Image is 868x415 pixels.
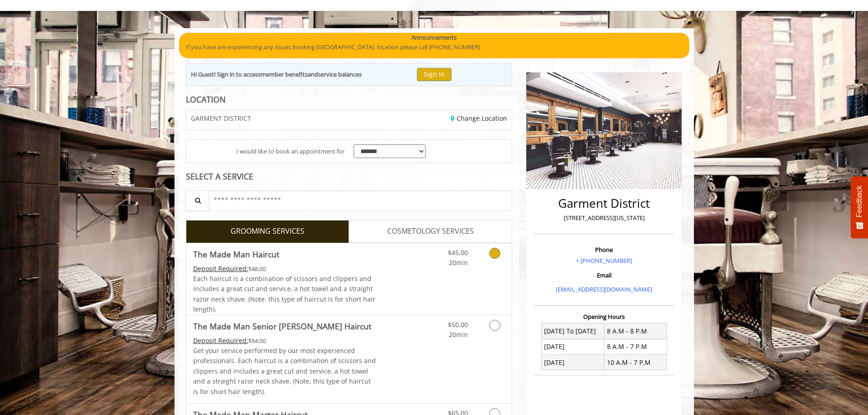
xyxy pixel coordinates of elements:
span: 20min [449,258,468,267]
button: Feedback - Show survey [851,176,868,238]
div: $48.00 [193,264,376,274]
h3: Phone [536,246,672,253]
button: Service Search [185,190,209,211]
span: Each haircut is a combination of scissors and clippers and includes a great cut and service, a ho... [193,274,375,313]
td: [DATE] [541,355,604,370]
b: The Made Man Senior [PERSON_NAME] Haircut [193,320,371,333]
span: COSMETOLOGY SERVICES [387,225,474,237]
span: GROOMING SERVICES [231,225,304,237]
span: Feedback [855,185,863,217]
p: [STREET_ADDRESS][US_STATE] [536,213,672,223]
td: [DATE] [541,339,604,354]
td: 8 A.M - 7 P.M [604,339,667,354]
p: If you have are experiencing any issues booking [GEOGRAPHIC_DATA] location please call [PHONE_NUM... [186,42,683,52]
td: 8 A.M - 8 P.M [604,323,667,339]
td: [DATE] To [DATE] [541,323,604,339]
td: 10 A.M - 7 P.M [604,355,667,370]
span: $50.00 [448,320,468,329]
b: service balances [318,70,362,78]
a: [EMAIL_ADDRESS][DOMAIN_NAME] [556,285,652,293]
div: $54.00 [193,336,376,346]
a: + [PHONE_NUMBER] [576,256,632,265]
button: Sign In [417,68,452,81]
h3: Email [536,272,672,278]
a: Change Location [451,114,507,123]
b: Announcements [411,33,457,42]
div: Hi Guest! Sign in to access and [191,70,362,79]
h3: Opening Hours [534,313,674,320]
b: member benefits [261,70,308,78]
h2: Garment District [536,197,672,210]
span: GARMENT DISTRICT [191,115,251,122]
span: 20min [449,330,468,339]
p: Get your service performed by our most experienced professionals. Each haircut is a combination o... [193,346,376,397]
b: LOCATION [186,94,226,105]
span: $45.00 [448,248,468,257]
div: SELECT A SERVICE [186,172,513,181]
span: This service needs some Advance to be paid before we block your appointment [193,336,248,345]
span: This service needs some Advance to be paid before we block your appointment [193,264,248,273]
span: I would like to book an appointment for [236,147,344,156]
b: The Made Man Haircut [193,248,279,261]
